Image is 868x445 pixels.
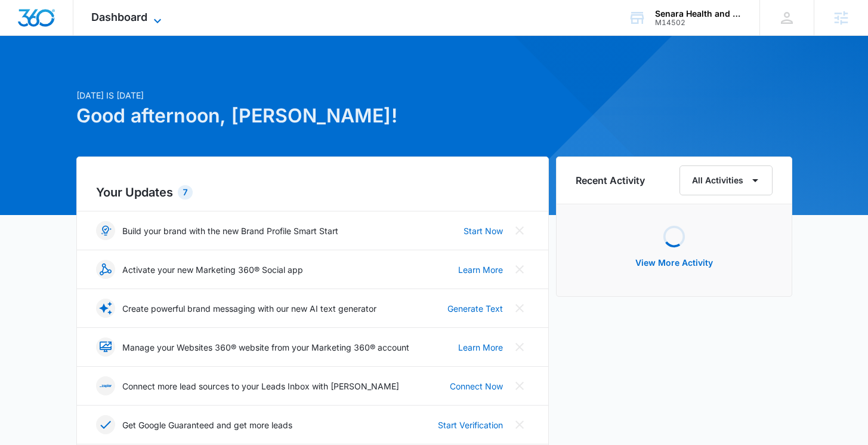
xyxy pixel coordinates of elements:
[96,183,529,201] h2: Your Updates
[122,225,338,237] p: Build your brand with the new Brand Profile Smart Start
[438,419,503,431] a: Start Verification
[76,102,549,130] h1: Good afternoon, [PERSON_NAME]!
[510,221,529,240] button: Close
[576,173,645,188] h6: Recent Activity
[458,341,503,354] a: Learn More
[655,19,742,27] div: account id
[91,11,147,23] span: Dashboard
[510,415,529,434] button: Close
[623,248,725,277] button: View More Activity
[178,185,193,200] div: 7
[464,225,503,237] a: Start Now
[122,302,376,315] p: Create powerful brand messaging with our new AI text generator
[122,341,409,354] p: Manage your Websites 360® website from your Marketing 360® account
[510,299,529,318] button: Close
[510,260,529,279] button: Close
[655,9,742,19] div: account name
[458,263,503,276] a: Learn More
[679,165,773,195] button: All Activities
[510,376,529,395] button: Close
[510,337,529,357] button: Close
[450,380,503,392] a: Connect Now
[122,263,303,276] p: Activate your new Marketing 360® Social app
[76,89,549,102] p: [DATE] is [DATE]
[122,419,292,431] p: Get Google Guaranteed and get more leads
[447,302,503,315] a: Generate Text
[122,380,399,392] p: Connect more lead sources to your Leads Inbox with [PERSON_NAME]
